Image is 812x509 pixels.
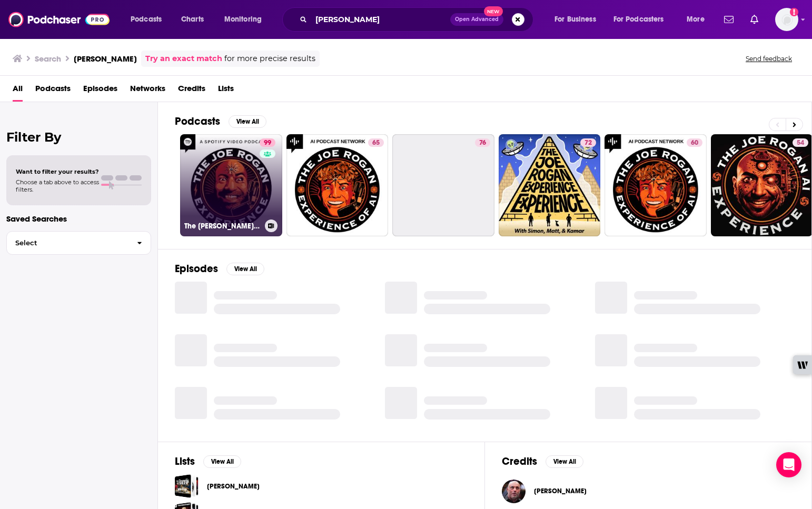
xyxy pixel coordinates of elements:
[184,222,261,231] h3: The [PERSON_NAME] Experience
[607,11,679,28] button: open menu
[502,480,526,503] img: Joe Rogan
[83,80,117,102] a: Episodes
[585,138,592,148] span: 72
[6,129,151,145] h2: Filter By
[229,115,266,128] button: View All
[499,134,601,236] a: 72
[776,452,801,477] div: Open Intercom Messenger
[605,134,707,236] a: 60
[775,8,798,31] span: Logged in as OutCastPodChaser
[175,455,195,468] h2: Lists
[286,134,389,236] a: 65
[123,11,175,28] button: open menu
[746,11,763,28] a: Show notifications dropdown
[502,474,795,508] button: Joe RoganJoe Rogan
[217,11,275,28] button: open menu
[7,239,128,246] span: Select
[534,487,587,495] a: Joe Rogan
[775,8,798,31] img: User Profile
[130,80,165,102] a: Networks
[742,54,795,63] button: Send feedback
[224,53,315,65] span: for more precise results
[502,455,583,468] a: CreditsView All
[175,455,241,468] a: ListsView All
[292,7,543,32] div: Search podcasts, credits, & more...
[790,8,798,16] svg: Add a profile image
[13,80,23,102] a: All
[207,481,260,492] a: [PERSON_NAME]
[175,115,266,128] a: PodcastsView All
[368,138,384,147] a: 65
[547,11,609,28] button: open menu
[479,138,486,148] span: 76
[175,474,199,498] a: JOE ROGAN
[260,138,275,147] a: 99
[264,138,271,148] span: 99
[793,138,808,147] a: 54
[145,53,222,65] a: Try an exact match
[502,455,537,468] h2: Credits
[181,12,204,27] span: Charts
[180,134,282,236] a: 99The [PERSON_NAME] Experience
[691,138,698,148] span: 60
[392,134,494,236] a: 76
[311,11,450,28] input: Search podcasts, credits, & more...
[797,138,804,148] span: 54
[613,12,664,27] span: For Podcasters
[35,54,61,64] h3: Search
[546,455,583,468] button: View All
[226,263,264,275] button: View All
[178,80,205,102] a: Credits
[720,11,738,28] a: Show notifications dropdown
[224,12,262,27] span: Monitoring
[8,9,110,29] img: Podchaser - Follow, Share and Rate Podcasts
[16,178,99,193] span: Choose a tab above to access filters.
[6,214,151,224] p: Saved Searches
[203,455,241,468] button: View All
[775,8,798,31] button: Show profile menu
[450,13,503,26] button: Open AdvancedNew
[534,487,587,495] span: [PERSON_NAME]
[455,17,499,22] span: Open Advanced
[475,138,490,147] a: 76
[679,11,718,28] button: open menu
[74,54,137,64] h3: [PERSON_NAME]
[687,12,705,27] span: More
[175,115,220,128] h2: Podcasts
[131,12,162,27] span: Podcasts
[16,168,99,175] span: Want to filter your results?
[6,231,151,255] button: Select
[218,80,234,102] a: Lists
[484,6,503,16] span: New
[687,138,702,147] a: 60
[35,80,71,102] a: Podcasts
[174,11,210,28] a: Charts
[580,138,596,147] a: 72
[372,138,380,148] span: 65
[175,262,264,275] a: EpisodesView All
[554,12,596,27] span: For Business
[175,262,218,275] h2: Episodes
